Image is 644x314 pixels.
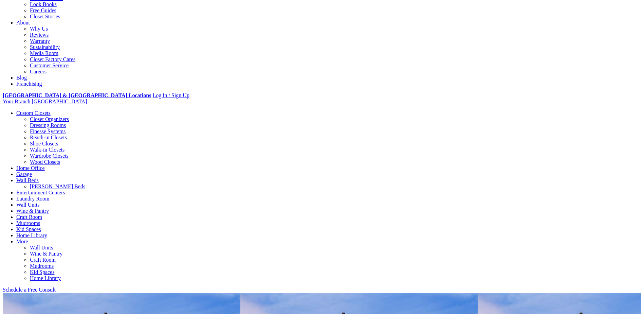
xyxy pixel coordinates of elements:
a: Log In / Sign Up [152,92,189,98]
a: Wall Units [16,202,39,208]
a: Media Room [30,50,58,56]
a: Finesse Systems [30,128,66,134]
a: Craft Room [16,214,42,220]
a: Closet Organizers [30,116,69,122]
a: Customer Service [30,63,69,68]
a: Reviews [30,32,49,38]
a: Mudrooms [16,220,40,226]
a: Wood Closets [30,159,60,165]
a: Wardrobe Closets [30,153,69,159]
a: Sustainability [30,44,60,50]
a: About [16,20,30,25]
a: [PERSON_NAME] Beds [30,184,85,189]
a: More menu text will display only on big screen [16,239,28,244]
a: Franchising [16,81,42,87]
a: Shoe Closets [30,141,58,146]
a: Wine & Pantry [30,251,62,257]
a: Wall Beds [16,177,39,183]
a: Kid Spaces [30,269,54,275]
a: Walk-in Closets [30,147,65,153]
a: Entertainment Centers [16,190,65,195]
a: Wine & Pantry [16,208,49,214]
a: Closet Stories [30,14,60,19]
a: Closet Factory Cares [30,56,75,62]
a: Look Books [30,1,57,7]
a: Garage [16,171,32,177]
a: [GEOGRAPHIC_DATA] & [GEOGRAPHIC_DATA] Locations [3,92,151,98]
a: Reach-in Closets [30,135,67,140]
a: Custom Closets [16,110,51,116]
a: Schedule a Free Consult (opens a dropdown menu) [3,287,56,293]
a: Why Us [30,26,48,32]
a: Your Branch [GEOGRAPHIC_DATA] [3,99,87,104]
a: Mudrooms [30,263,54,269]
a: Dressing Rooms [30,122,66,128]
a: Wall Units [30,245,53,250]
a: Careers [30,69,47,74]
a: Craft Room [30,257,56,263]
a: Free Guides [30,7,56,13]
a: Home Office [16,165,45,171]
span: [GEOGRAPHIC_DATA] [32,99,87,104]
a: Home Library [16,232,47,238]
a: Home Library [30,275,61,281]
span: Your Branch [3,99,30,104]
a: Warranty [30,38,50,44]
a: Blog [16,75,27,81]
a: Kid Spaces [16,226,41,232]
a: Laundry Room [16,196,49,202]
